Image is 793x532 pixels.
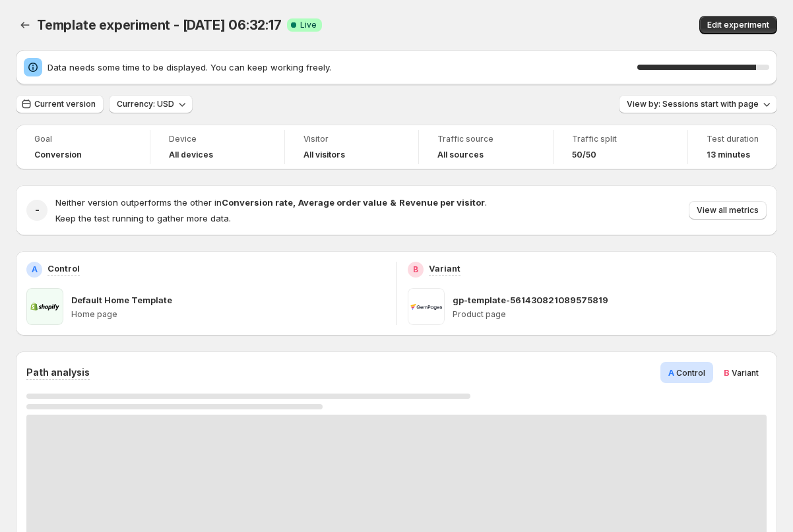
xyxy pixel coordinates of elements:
span: View by: Sessions start with page [627,99,759,109]
button: Currency: USD [109,95,193,113]
img: gp-template-561430821089575819 [408,288,445,325]
span: Goal [34,134,131,144]
span: B [724,367,730,378]
span: A [668,367,674,378]
h3: Path analysis [26,366,90,379]
p: Control [48,262,80,275]
span: View all metrics [697,205,759,216]
a: Traffic sourceAll sources [437,133,534,162]
button: Back [16,16,34,34]
strong: Conversion rate [222,197,293,208]
p: gp-template-561430821089575819 [453,293,608,307]
a: Test duration13 minutes [707,133,759,162]
h2: - [35,204,40,217]
h2: B [413,264,418,275]
span: 50/50 [572,150,596,160]
strong: , [293,197,296,208]
p: Default Home Template [71,293,172,307]
img: Default Home Template [26,288,63,325]
button: Edit experiment [699,16,777,34]
button: Current version [16,95,104,113]
span: Variant [732,368,759,378]
span: Visitor [303,134,400,144]
span: Data needs some time to be displayed. You can keep working freely. [48,61,637,74]
span: Test duration [707,134,759,144]
strong: & [390,197,396,208]
h4: All devices [169,150,213,160]
span: Neither version outperforms the other in . [55,197,487,208]
strong: Average order value [298,197,387,208]
h2: A [32,264,38,275]
a: DeviceAll devices [169,133,266,162]
span: Keep the test running to gather more data. [55,213,231,223]
p: Variant [429,262,460,275]
span: Traffic split [572,134,669,144]
p: Product page [453,309,767,320]
span: Device [169,134,266,144]
p: Home page [71,309,386,320]
strong: Revenue per visitor [399,197,485,208]
h4: All visitors [303,150,345,160]
a: Traffic split50/50 [572,133,669,162]
span: Conversion [34,150,82,160]
span: Traffic source [437,134,534,144]
span: Live [300,20,317,30]
span: 13 minutes [707,150,750,160]
span: Current version [34,99,96,109]
span: Control [676,368,705,378]
button: View all metrics [689,201,767,220]
span: Edit experiment [707,20,769,30]
a: VisitorAll visitors [303,133,400,162]
a: GoalConversion [34,133,131,162]
span: Currency: USD [117,99,174,109]
h4: All sources [437,150,484,160]
button: View by: Sessions start with page [619,95,777,113]
span: Template experiment - [DATE] 06:32:17 [37,17,282,33]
